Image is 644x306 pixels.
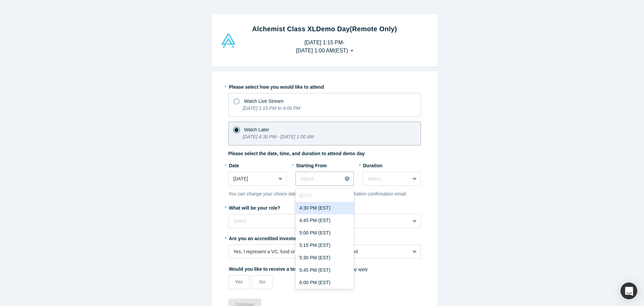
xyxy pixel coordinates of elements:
button: [DATE] 1:15 PM-[DATE] 1:00 AM(EST) [289,36,360,57]
img: Alchemist Vault Logo [220,34,236,48]
i: You can change your choice later using the link in your registration confirmation email. [228,191,407,196]
div: 5:00 PM (EST) [296,227,354,239]
span: No [259,279,265,285]
label: Date [228,160,287,169]
label: Please select how you would like to attend [228,81,421,91]
div: 5:15 PM (EST) [296,239,354,252]
div: (EST) [296,189,354,202]
strong: Alchemist Class XL Demo Day (Remote Only) [252,25,397,33]
label: Are you an accredited investor? [228,233,421,242]
div: 4:45 PM (EST) [296,214,354,227]
div: 6:00 PM (EST) [296,276,354,289]
div: Yes, I represent a VC, fund or family office that is accredited [233,248,405,255]
i: [DATE] 4:30 PM - [DATE] 1:00 AM [243,134,314,139]
span: Watch Live Stream [244,98,284,104]
div: 4:30 PM (EST) [296,202,354,214]
label: Would you like to receive a text reminder? [228,263,421,273]
label: Starting From [296,160,327,169]
label: Please select the date, time, and duration to attend demo day [228,150,365,157]
span: Watch Later [244,127,269,132]
div: 5:30 PM (EST) [296,252,354,264]
em: * Carrier rates may apply [323,267,368,272]
span: Yes [235,279,243,285]
div: 5:45 PM (EST) [296,264,354,276]
label: What will be your role? [228,202,421,212]
i: [DATE] 1:15 PM to 4:00 PM [243,105,301,111]
label: Duration [363,160,421,169]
